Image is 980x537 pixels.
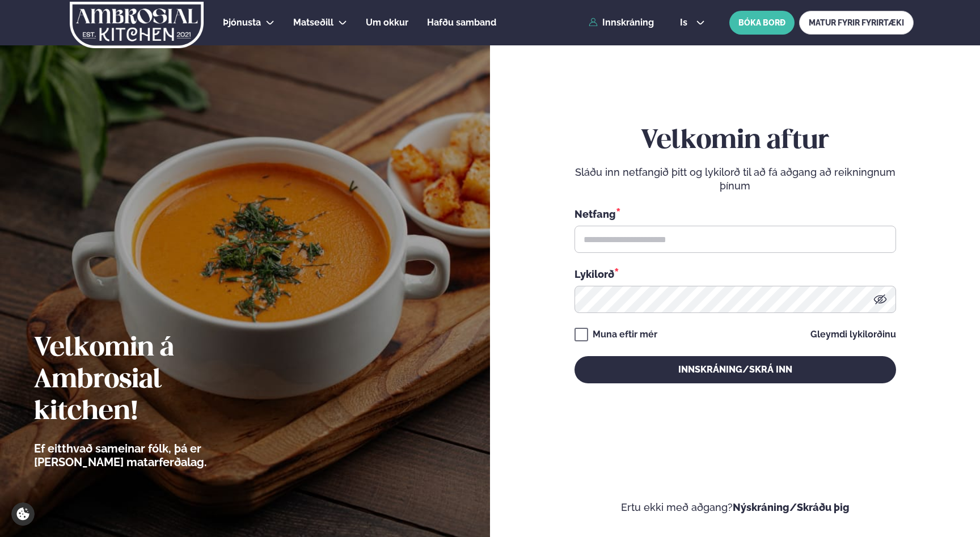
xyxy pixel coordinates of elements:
button: is [671,18,713,27]
span: Hafðu samband [427,17,496,28]
span: Um okkur [366,17,408,28]
button: BÓKA BORÐ [729,11,795,35]
a: MATUR FYRIR FYRIRTÆKI [799,11,914,35]
h2: Velkomin á Ambrosial kitchen! [34,333,269,428]
a: Hafðu samband [427,16,496,29]
p: Ertu ekki með aðgang? [524,501,946,514]
div: Lykilorð [575,267,896,281]
span: Matseðill [293,17,333,28]
a: Matseðill [293,16,333,29]
a: Þjónusta [223,16,261,29]
button: Innskráning/Skrá inn [575,356,896,383]
p: Sláðu inn netfangið þitt og lykilorð til að fá aðgang að reikningnum þínum [575,166,896,193]
a: Um okkur [366,16,408,29]
h2: Velkomin aftur [575,125,896,157]
span: is [680,18,691,27]
a: Cookie settings [11,502,35,526]
p: Ef eitthvað sameinar fólk, þá er [PERSON_NAME] matarferðalag. [34,442,269,469]
img: logo [69,2,205,48]
span: Þjónusta [223,17,261,28]
a: Nýskráning/Skráðu þig [733,501,850,513]
a: Innskráning [589,18,654,28]
div: Netfang [575,206,896,221]
a: Gleymdi lykilorðinu [810,330,896,339]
